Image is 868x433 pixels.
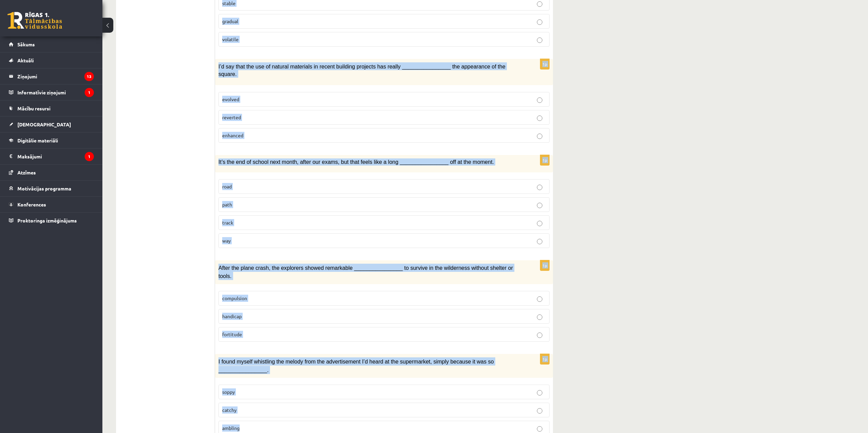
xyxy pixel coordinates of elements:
[222,425,240,431] span: ambling
[84,72,94,81] i: 13
[9,36,94,52] a: Sākums
[540,260,550,271] p: 1p
[17,185,71,191] span: Motivācijas programma
[537,408,542,414] input: catchy
[17,217,77,223] span: Proktoringa izmēģinājums
[537,221,542,226] input: track
[17,121,71,127] span: [DEMOGRAPHIC_DATA]
[9,52,94,68] a: Aktuāli
[17,201,46,207] span: Konferences
[222,96,239,102] span: evolved
[537,426,542,432] input: ambling
[537,314,542,320] input: handicap
[85,152,94,161] i: 1
[222,295,247,301] span: compulsion
[222,389,235,395] span: soppy
[537,134,542,139] input: enhanced
[17,137,58,143] span: Digitālie materiāli
[537,203,542,208] input: path
[537,390,542,396] input: soppy
[17,57,34,63] span: Aktuāli
[218,64,506,77] span: I’d say that the use of natural materials in recent building projects has really ________________...
[17,41,35,47] span: Sākums
[537,239,542,244] input: way
[9,149,94,164] a: Maksājumi1
[218,359,494,373] span: I found myself whistling the melody from the advertisement I’d heard at the supermarket, simply b...
[9,117,94,132] a: [DEMOGRAPHIC_DATA]
[17,149,94,164] legend: Maksājumi
[537,97,542,103] input: evolved
[17,105,51,111] span: Mācību resursi
[9,165,94,180] a: Atzīmes
[537,115,542,121] input: reverted
[218,265,513,279] span: After the plane crash, the explorers showed remarkable ________________ to survive in the wildern...
[537,185,542,190] input: road
[537,37,542,43] input: volatile
[222,18,238,24] span: gradual
[8,12,62,29] a: Rīgas 1. Tālmācības vidusskola
[222,313,242,319] span: handicap
[537,1,542,7] input: stable
[9,181,94,196] a: Motivācijas programma
[222,183,232,189] span: road
[222,407,237,413] span: catchy
[9,213,94,228] a: Proktoringa izmēģinājums
[9,84,94,100] a: Informatīvie ziņojumi1
[222,331,242,337] span: fortitude
[222,132,243,138] span: enhanced
[17,84,94,100] legend: Informatīvie ziņojumi
[540,354,550,365] p: 1p
[222,219,233,226] span: track
[9,197,94,212] a: Konferences
[9,100,94,116] a: Mācību resursi
[218,159,494,165] span: It’s the end of school next month, after our exams, but that feels like a long ________________ o...
[540,59,550,69] p: 1p
[9,68,94,84] a: Ziņojumi13
[537,333,542,338] input: fortitude
[222,36,239,42] span: volatile
[537,296,542,302] input: compulsion
[540,155,550,166] p: 1p
[222,114,241,120] span: reverted
[537,19,542,25] input: gradual
[17,169,36,175] span: Atzīmes
[222,237,231,244] span: way
[85,88,94,97] i: 1
[17,68,94,84] legend: Ziņojumi
[9,133,94,148] a: Digitālie materiāli
[222,201,232,207] span: path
